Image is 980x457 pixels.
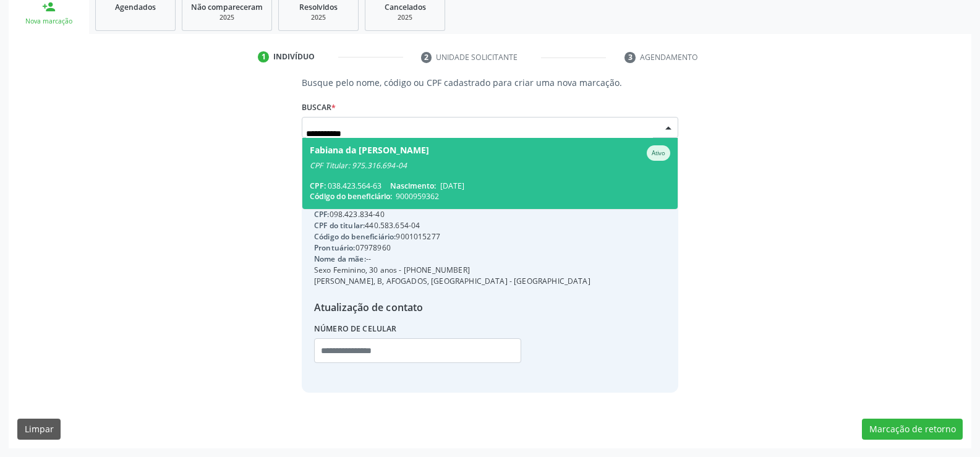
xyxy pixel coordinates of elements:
span: CPF: [310,181,326,191]
span: [DATE] [440,181,464,191]
span: Resolvidos [299,2,338,12]
span: Nome da mãe: [314,254,366,264]
div: 07978960 [314,242,590,254]
div: 2025 [191,13,263,22]
div: 2025 [288,13,349,22]
span: Nascimento: [390,181,436,191]
button: Marcação de retorno [862,419,963,440]
span: Prontuário: [314,242,356,253]
div: 038.423.564-63 [310,181,670,191]
label: Buscar [302,98,336,117]
div: 098.423.834-40 [314,209,590,220]
div: CPF Titular: 975.316.694-04 [310,161,670,171]
div: 9001015277 [314,231,590,242]
div: 1 [258,51,269,62]
span: Código do beneficiário: [314,231,396,242]
div: Atualização de contato [314,300,590,315]
span: Agendados [115,2,156,12]
div: Nova marcação [17,17,80,26]
span: CPF: [314,209,330,220]
span: Código do beneficiário: [310,191,392,202]
div: -- [314,254,590,265]
div: [PERSON_NAME], B, AFOGADOS, [GEOGRAPHIC_DATA] - [GEOGRAPHIC_DATA] [314,276,590,287]
div: Fabiana da [PERSON_NAME] [310,145,429,161]
span: Não compareceram [191,2,263,12]
span: CPF do titular: [314,220,365,231]
p: Busque pelo nome, código ou CPF cadastrado para criar uma nova marcação. [302,76,678,89]
div: Sexo Feminino, 30 anos - [PHONE_NUMBER] [314,265,590,276]
small: Ativo [652,149,665,157]
span: Cancelados [385,2,426,12]
div: 440.583.654-04 [314,220,590,231]
div: Indivíduo [273,51,315,62]
button: Limpar [17,419,61,440]
label: Número de celular [314,319,397,338]
div: 2025 [374,13,436,22]
span: 9000959362 [396,191,439,202]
